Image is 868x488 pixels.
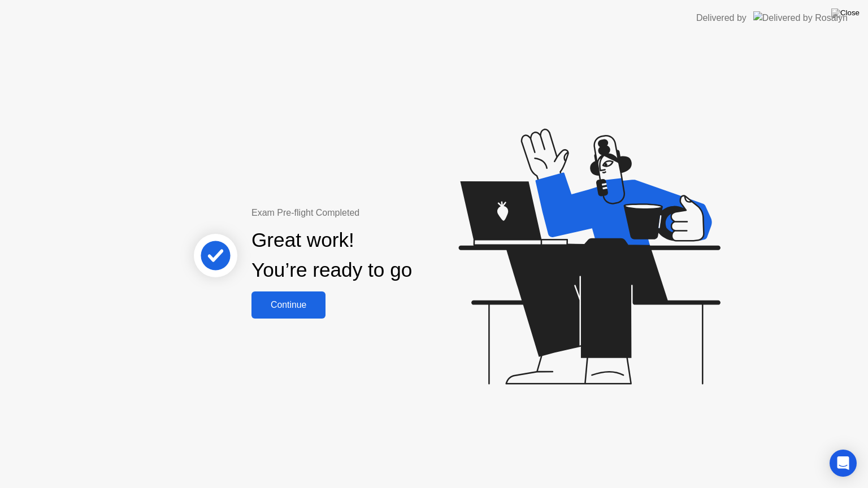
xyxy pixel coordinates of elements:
[753,11,848,24] img: Delivered by Rosalyn
[251,225,412,285] div: Great work! You’re ready to go
[255,300,322,310] div: Continue
[831,8,860,18] img: Close
[251,291,325,319] button: Continue
[696,11,747,25] div: Delivered by
[830,450,857,477] div: Open Intercom Messenger
[251,206,485,220] div: Exam Pre-flight Completed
